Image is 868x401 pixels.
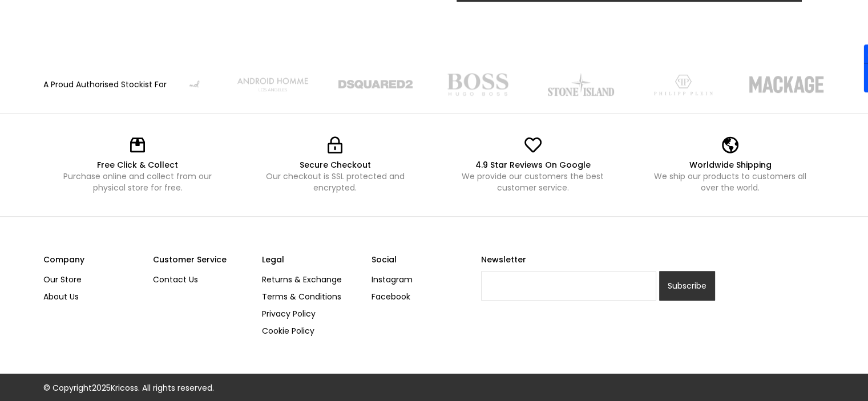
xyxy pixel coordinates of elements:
div: Purchase online and collect from our physical store for free. [55,171,220,193]
input: Subscribe [659,271,715,301]
a: Instagram [372,271,473,288]
a: Privacy Policy [262,305,363,322]
div: Company [43,251,144,268]
label: Newsletter [481,251,716,268]
span: 2025 [92,382,111,394]
div: We provide our customers the best customer service. [450,171,615,193]
a: Terms & Conditions [262,288,363,305]
div: Customer Service [153,251,254,268]
div: Social [372,251,473,268]
div: Legal [262,251,363,268]
div: 4.9 Star Reviews On Google [450,159,615,171]
a: Facebook [372,288,473,305]
a: Our Store [43,271,144,288]
a: About Us [43,288,144,305]
div: A Proud Authorised Stockist For [43,79,167,90]
div: Worldwide Shipping [648,159,813,171]
a: Returns & Exchange [262,271,363,288]
a: Cookie Policy [262,322,363,339]
a: Contact Us [153,271,254,288]
div: © Copyright Kricoss. All rights reserved. [43,382,214,394]
div: We ship our products to customers all over the world. [648,171,813,193]
div: Free Click & Collect [55,159,220,171]
div: Our checkout is SSL protected and encrypted. [252,171,418,193]
div: Secure Checkout [252,159,418,171]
